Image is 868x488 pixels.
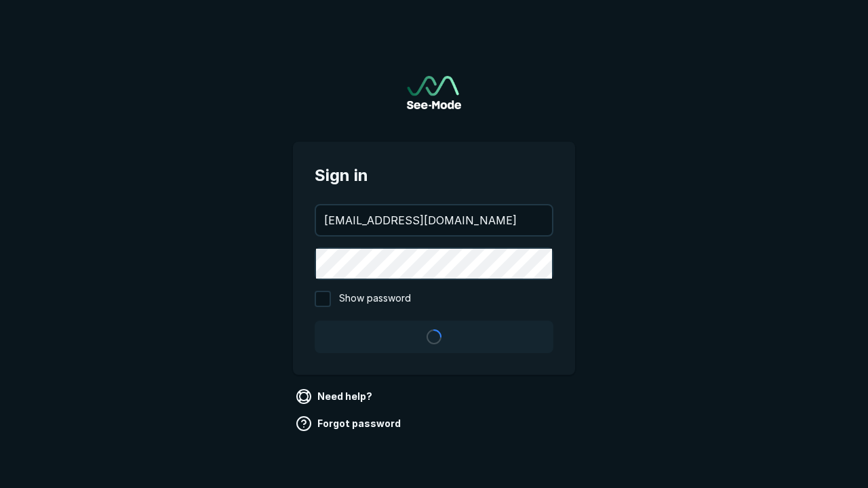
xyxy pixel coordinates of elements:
input: your@email.com [316,205,552,235]
a: Go to sign in [407,76,461,109]
a: Forgot password [293,413,406,434]
img: See-Mode Logo [407,76,461,109]
span: Sign in [315,163,553,188]
a: Need help? [293,386,378,407]
span: Show password [339,291,411,307]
